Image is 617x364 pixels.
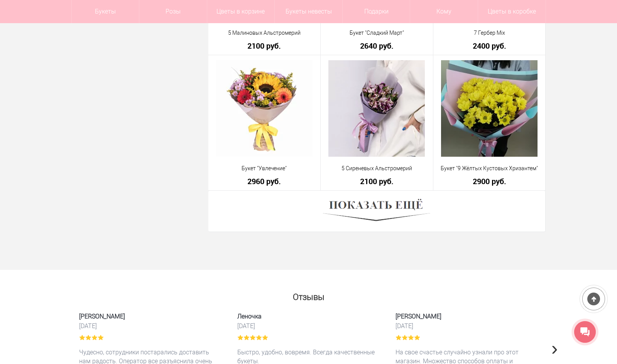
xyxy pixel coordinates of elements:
span: [PERSON_NAME] [79,312,222,321]
a: Показать ещё [323,208,430,214]
a: 7 Гербер Mix [438,29,541,37]
a: 2400 руб. [438,42,541,50]
a: 2640 руб. [326,42,428,50]
span: [PERSON_NAME] [396,312,538,321]
img: Букет "9 Жёлтых Кустовых Хризантем" [441,60,538,157]
img: Показать ещё [323,196,430,226]
time: [DATE] [237,322,380,330]
a: 5 Малиновых Альстромерий [213,29,316,37]
time: [DATE] [396,322,538,330]
a: 2960 руб. [213,177,316,185]
img: 5 Сиреневых Альстромерий [328,60,425,157]
span: Леночка [237,312,380,321]
a: 2100 руб. [213,42,316,50]
a: Букет "Увлечение" [213,164,316,173]
a: Букет "Сладкий Март" [326,29,428,37]
img: Букет "Увлечение" [216,60,313,157]
span: Next [551,337,558,359]
a: Букет "9 Жёлтых Кустовых Хризантем" [438,164,541,173]
h2: Отзывы [71,289,546,302]
a: 2100 руб. [326,177,428,185]
time: [DATE] [79,322,222,330]
a: 5 Сиреневых Альстромерий [326,164,428,173]
a: 2900 руб. [438,177,541,185]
